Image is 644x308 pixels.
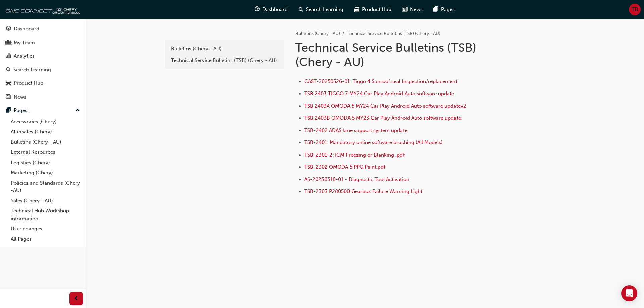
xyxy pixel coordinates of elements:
div: Open Intercom Messenger [621,285,637,301]
div: Search Learning [13,66,51,74]
a: TSB 2403A OMODA 5 MY24 Car Play Android Auto software updatev2 [304,103,466,109]
span: news-icon [402,5,407,14]
a: Bulletins (Chery - AU) [8,137,83,147]
a: AS-20230310-01 - Diagnostic Tool Activation [304,176,409,182]
div: Analytics [14,52,35,60]
a: news-iconNews [397,3,428,16]
span: pages-icon [433,5,438,14]
div: Pages [14,107,28,114]
a: TSB 2403B OMODA 5 MY23 Car Play Android Auto software update [304,115,461,121]
div: My Team [14,39,35,47]
a: TSB-2401: Mandatory online software brushing (All Models) [304,139,443,145]
span: Dashboard [262,6,288,13]
span: guage-icon [6,26,11,32]
a: Policies and Standards (Chery -AU) [8,178,83,196]
span: search-icon [299,5,303,14]
a: TSB-2402 ADAS lane support system update [304,127,407,133]
span: up-icon [75,106,80,115]
div: Dashboard [14,25,39,33]
a: TSB-2301-2: ICM Freezing or Blanking .pdf [304,152,405,158]
span: car-icon [354,5,359,14]
div: Product Hub [14,79,43,87]
a: User changes [8,224,83,234]
button: DashboardMy TeamAnalyticsSearch LearningProduct HubNews [3,21,83,104]
a: News [3,91,83,103]
button: Pages [3,104,83,117]
a: car-iconProduct Hub [349,3,397,16]
a: Product Hub [3,77,83,89]
div: Bulletins (Chery - AU) [171,45,278,53]
div: Technical Service Bulletins (TSB) (Chery - AU) [171,57,278,64]
a: Logistics (Chery) [8,158,83,168]
span: news-icon [6,94,11,100]
span: News [410,6,423,13]
span: pages-icon [6,108,11,114]
button: TD [629,4,641,15]
span: Pages [441,6,455,13]
li: Technical Service Bulletins (TSB) (Chery - AU) [347,30,440,38]
a: All Pages [8,234,83,244]
a: Sales (Chery - AU) [8,196,83,206]
a: Bulletins (Chery - AU) [295,30,340,36]
a: TSB-2302 OMODA 5 PPG Paint.pdf [304,164,385,170]
div: News [14,93,26,101]
a: guage-iconDashboard [249,3,293,16]
img: oneconnect [3,3,80,16]
a: Search Learning [3,64,83,76]
a: Marketing (Chery) [8,168,83,178]
a: Bulletins (Chery - AU) [168,43,282,55]
a: Technical Service Bulletins (TSB) (Chery - AU) [168,55,282,66]
a: search-iconSearch Learning [293,3,349,16]
a: pages-iconPages [428,3,460,16]
span: Search Learning [306,6,343,13]
span: people-icon [6,40,11,46]
a: Technical Hub Workshop information [8,206,83,224]
a: Analytics [3,50,83,62]
span: prev-icon [74,295,79,303]
a: My Team [3,37,83,49]
a: Dashboard [3,23,83,35]
span: guage-icon [255,5,260,14]
span: Product Hub [362,6,391,13]
a: CAST-20250526-01: Tiggo 4 Sunroof seal Inspection/replacement [304,78,457,84]
a: Aftersales (Chery) [8,127,83,137]
h1: Technical Service Bulletins (TSB) (Chery - AU) [295,40,515,69]
a: TSB 2403 TIGGO 7 MY24 Car Play Android Auto software update [304,90,454,97]
span: search-icon [6,67,11,73]
span: chart-icon [6,53,11,59]
a: TSB-2303 P280500 Gearbox Failure Warning Light [304,188,422,194]
a: Accessories (Chery) [8,117,83,127]
a: External Resources [8,147,83,158]
span: car-icon [6,80,11,86]
span: TD [632,6,638,13]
